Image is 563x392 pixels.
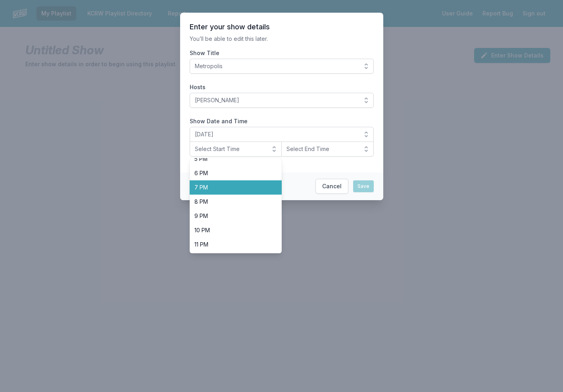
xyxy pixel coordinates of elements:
[190,83,374,91] label: Hosts
[194,155,268,163] span: 5 PM
[195,62,357,70] span: Metropolis
[194,226,268,234] span: 10 PM
[190,142,282,157] button: Select Start Time
[190,93,374,108] button: [PERSON_NAME]
[190,127,374,142] button: [DATE]
[194,169,268,177] span: 6 PM
[281,142,374,157] button: Select End Time
[190,59,374,74] button: Metropolis
[190,117,248,125] legend: Show Date and Time
[194,212,268,220] span: 9 PM
[195,130,357,138] span: [DATE]
[195,145,266,153] span: Select Start Time
[315,179,348,194] button: Cancel
[195,96,357,104] span: [PERSON_NAME]
[286,145,357,153] span: Select End Time
[190,22,374,32] header: Enter your show details
[194,241,268,249] span: 11 PM
[194,184,268,191] span: 7 PM
[190,49,374,57] label: Show Title
[190,35,374,43] p: You’ll be able to edit this later.
[194,198,268,206] span: 8 PM
[353,180,374,192] button: Save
